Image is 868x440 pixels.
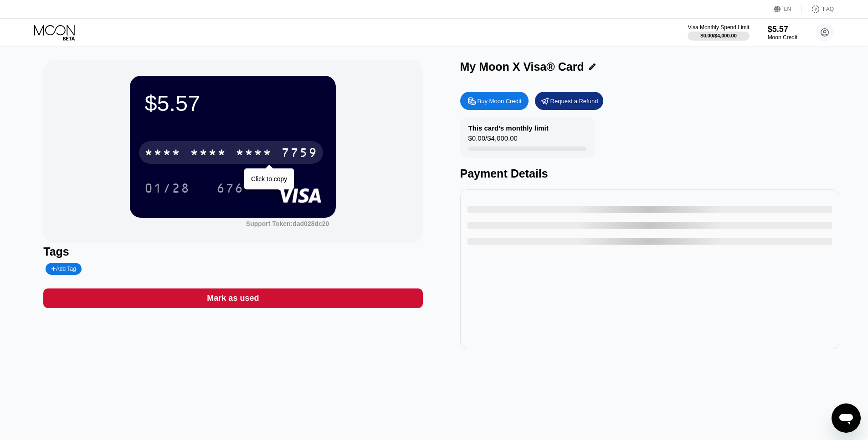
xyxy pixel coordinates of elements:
[768,25,797,41] div: $5.57Moon Credit
[784,6,791,12] div: EN
[688,24,749,31] div: Visa Monthly Spend Limit
[832,403,861,433] iframe: Кнопка, открывающая окно обмена сообщениями; идет разговор
[478,97,522,105] div: Buy Moon Credit
[246,220,329,227] div: Support Token: dad028dc20
[51,266,76,272] div: Add Tag
[43,245,422,258] div: Tags
[210,177,251,199] div: 676
[144,182,190,197] div: 01/28
[468,124,549,132] div: This card’s monthly limit
[688,24,749,41] div: Visa Monthly Spend Limit$0.00/$4,000.00
[144,90,321,116] div: $5.57
[768,25,797,34] div: $5.57
[138,177,197,199] div: 01/28
[460,167,839,180] div: Payment Details
[281,147,318,161] div: 7759
[207,293,259,304] div: Mark as used
[468,134,518,147] div: $0.00 / $4,000.00
[768,34,797,41] div: Moon Credit
[550,97,598,105] div: Request a Refund
[46,263,81,275] div: Add Tag
[535,92,603,110] div: Request a Refund
[460,60,584,73] div: My Moon X Visa® Card
[251,175,287,183] div: Click to copy
[802,5,834,14] div: FAQ
[246,220,329,227] div: Support Token:dad028dc20
[216,182,244,197] div: 676
[823,6,834,12] div: FAQ
[43,288,422,308] div: Mark as used
[700,33,737,38] div: $0.00 / $4,000.00
[774,5,802,14] div: EN
[460,92,529,110] div: Buy Moon Credit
